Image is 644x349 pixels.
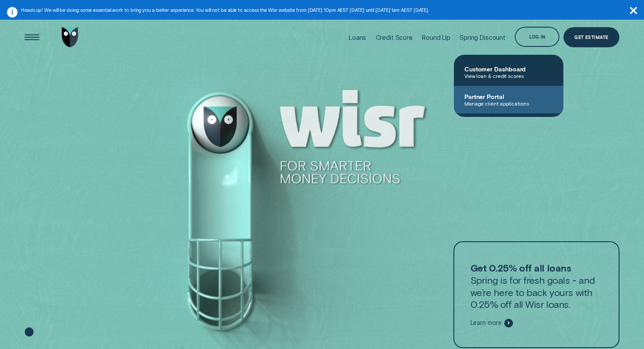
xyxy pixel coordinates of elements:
[376,15,413,60] a: Credit Score
[422,15,450,60] a: Round Up
[563,27,619,47] a: Get Estimate
[454,58,563,86] a: Customer DashboardView loan & credit scores
[460,15,506,60] a: Spring Discount
[460,34,506,41] div: Spring Discount
[376,34,413,41] div: Credit Score
[471,262,603,310] p: Spring is for fresh goals - and we’re here to back yours with 0.25% off all Wisr loans.
[60,15,80,60] a: Go to home page
[464,73,553,79] span: View loan & credit scores
[464,65,553,73] span: Customer Dashboard
[422,34,450,41] div: Round Up
[464,100,553,106] span: Manage client applications
[464,93,553,100] span: Partner Portal
[515,27,559,47] button: Log in
[349,15,366,60] a: Loans
[453,241,619,348] a: Get 0.25% off all loansSpring is for fresh goals - and we’re here to back yours with 0.25% off al...
[62,27,78,47] img: Wisr
[471,262,571,274] strong: Get 0.25% off all loans
[471,319,502,327] span: Learn more
[22,27,42,47] button: Open Menu
[349,34,366,41] div: Loans
[454,86,563,113] a: Partner PortalManage client applications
